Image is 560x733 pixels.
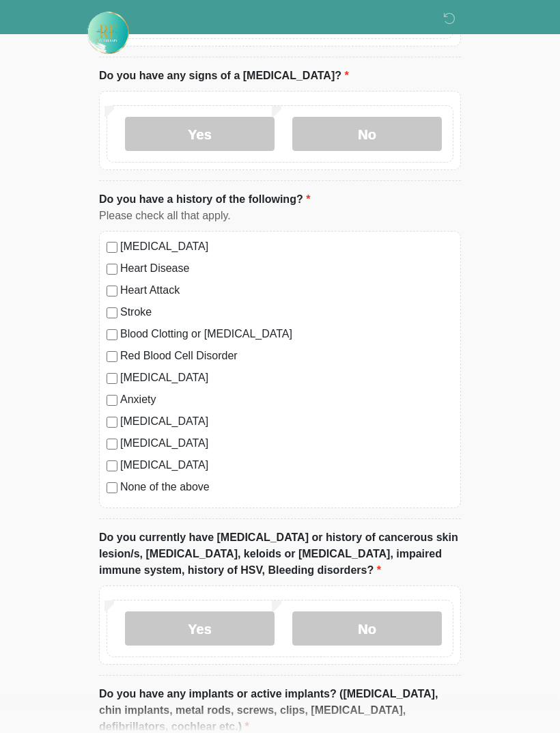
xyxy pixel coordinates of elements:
[107,373,117,384] input: [MEDICAL_DATA]
[120,413,453,430] label: [MEDICAL_DATA]
[292,117,442,151] label: No
[120,282,453,299] label: Heart Attack
[107,286,117,296] input: Heart Attack
[107,417,117,428] input: [MEDICAL_DATA]
[120,457,453,473] label: [MEDICAL_DATA]
[120,238,453,255] label: [MEDICAL_DATA]
[99,68,349,84] label: Do you have any signs of a [MEDICAL_DATA]?
[107,439,117,450] input: [MEDICAL_DATA]
[99,208,461,224] div: Please check all that apply.
[120,435,453,452] label: [MEDICAL_DATA]
[107,460,117,471] input: [MEDICAL_DATA]
[99,529,461,579] label: Do you currently have [MEDICAL_DATA] or history of cancerous skin lesion/s, [MEDICAL_DATA], keloi...
[120,370,453,386] label: [MEDICAL_DATA]
[120,304,453,320] label: Stroke
[107,329,117,340] input: Blood Clotting or [MEDICAL_DATA]
[120,391,453,408] label: Anxiety
[292,611,442,646] label: No
[107,307,117,318] input: Stroke
[120,479,453,495] label: None of the above
[99,191,310,208] label: Do you have a history of the following?
[120,326,453,342] label: Blood Clotting or [MEDICAL_DATA]
[125,611,275,646] label: Yes
[125,117,275,151] label: Yes
[107,395,117,406] input: Anxiety
[107,482,117,493] input: None of the above
[107,242,117,253] input: [MEDICAL_DATA]
[107,351,117,362] input: Red Blood Cell Disorder
[107,264,117,275] input: Heart Disease
[120,260,453,277] label: Heart Disease
[85,10,130,55] img: Rehydrate Aesthetics & Wellness Logo
[120,348,453,364] label: Red Blood Cell Disorder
